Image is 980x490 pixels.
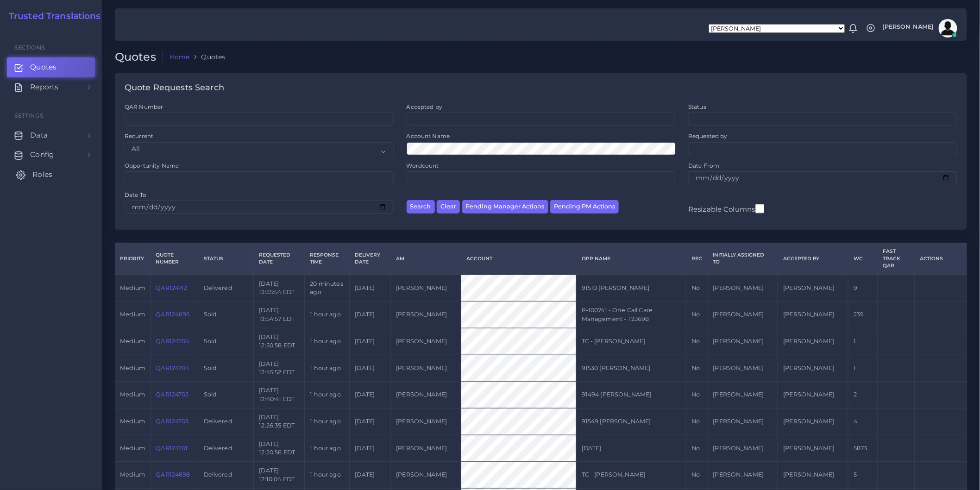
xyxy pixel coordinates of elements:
li: Quotes [189,52,225,62]
td: 91510 [PERSON_NAME] [576,275,686,302]
th: AM [391,243,461,275]
span: Roles [32,170,52,180]
td: No [686,462,708,489]
input: Resizable Columns [755,203,765,214]
td: [PERSON_NAME] [708,408,778,435]
td: 1 [848,328,878,355]
td: [PERSON_NAME] [708,355,778,382]
td: [PERSON_NAME] [391,275,461,302]
td: [DATE] [350,275,391,302]
a: QAR124701 [156,445,188,452]
td: TC - [PERSON_NAME] [576,328,686,355]
td: [DATE] 12:54:57 EDT [254,302,305,328]
span: Settings [14,112,44,119]
th: Requested Date [254,243,305,275]
a: QAR124703 [156,418,188,425]
a: [PERSON_NAME]avatar [878,19,961,38]
a: Reports [7,77,95,97]
td: 91549 [PERSON_NAME] [576,408,686,435]
th: Fast Track QAR [878,243,915,275]
td: Delivered [198,435,254,462]
td: No [686,275,708,302]
td: No [686,355,708,382]
a: Home [170,52,190,62]
span: medium [120,471,145,478]
td: [DATE] [350,355,391,382]
td: [DATE] 12:20:56 EDT [254,435,305,462]
td: 1 hour ago [305,435,350,462]
a: QAR124698 [156,471,190,478]
span: [PERSON_NAME] [883,24,934,30]
label: Accepted by [407,103,443,111]
td: [PERSON_NAME] [708,435,778,462]
th: Delivery Date [350,243,391,275]
td: 9 [848,275,878,302]
label: QAR Number [125,103,163,111]
td: [PERSON_NAME] [778,355,848,382]
td: No [686,302,708,328]
label: Resizable Columns [688,203,764,214]
td: [DATE] [576,435,686,462]
td: TC - [PERSON_NAME] [576,462,686,489]
td: [PERSON_NAME] [778,302,848,328]
label: Wordcount [407,162,439,170]
span: medium [120,338,145,345]
th: Initially Assigned to [708,243,778,275]
td: 1 hour ago [305,328,350,355]
td: [PERSON_NAME] [391,328,461,355]
button: Pending PM Actions [550,200,619,214]
td: 20 minutes ago [305,275,350,302]
td: 1 hour ago [305,302,350,328]
td: 4 [848,408,878,435]
td: [DATE] [350,302,391,328]
label: Date From [688,162,719,170]
a: QAR124705 [156,391,188,398]
td: Sold [198,328,254,355]
td: P-100741 - One Call Care Management - T23698 [576,302,686,328]
td: [PERSON_NAME] [391,302,461,328]
td: [PERSON_NAME] [391,355,461,382]
th: Actions [915,243,967,275]
td: 2 [848,382,878,408]
span: Sections [14,44,45,51]
a: Quotes [7,57,95,77]
td: 91494 [PERSON_NAME] [576,382,686,408]
td: [PERSON_NAME] [391,435,461,462]
td: [DATE] [350,408,391,435]
td: [PERSON_NAME] [708,462,778,489]
span: medium [120,311,145,318]
td: [DATE] 12:10:04 EDT [254,462,305,489]
td: [PERSON_NAME] [708,328,778,355]
button: Pending Manager Actions [462,200,548,214]
a: Trusted Translations [2,11,101,22]
td: [DATE] 12:45:52 EDT [254,355,305,382]
label: Date To [125,191,146,199]
td: Delivered [198,462,254,489]
th: Response Time [305,243,350,275]
td: [DATE] [350,328,391,355]
label: Account Name [407,132,450,140]
td: 1 hour ago [305,355,350,382]
td: [DATE] [350,462,391,489]
td: 1 hour ago [305,462,350,489]
td: 1 hour ago [305,408,350,435]
td: [DATE] 13:35:54 EDT [254,275,305,302]
td: No [686,435,708,462]
td: [DATE] 12:50:58 EDT [254,328,305,355]
td: No [686,328,708,355]
td: 5 [848,462,878,489]
td: No [686,382,708,408]
th: WC [848,243,878,275]
a: Config [7,145,95,164]
td: 5873 [848,435,878,462]
img: avatar [939,19,957,38]
th: REC [686,243,708,275]
td: [DATE] 12:40:41 EDT [254,382,305,408]
td: [PERSON_NAME] [778,382,848,408]
span: medium [120,364,145,371]
td: [PERSON_NAME] [778,462,848,489]
a: Data [7,126,95,145]
span: medium [120,418,145,425]
span: medium [120,284,145,291]
td: [PERSON_NAME] [708,302,778,328]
